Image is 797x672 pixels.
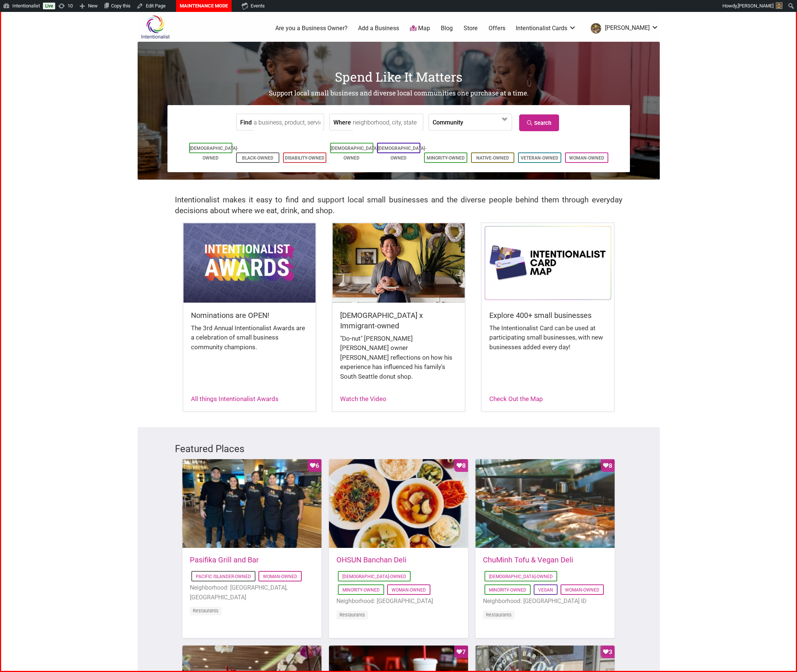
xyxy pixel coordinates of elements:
a: [DEMOGRAPHIC_DATA]-Owned [190,146,238,161]
a: Live [43,3,55,9]
a: All things Intentionalist Awards [191,395,279,403]
a: Watch the Video [340,395,386,403]
a: [DEMOGRAPHIC_DATA]-Owned [378,146,426,161]
a: Native-Owned [476,155,509,161]
h5: Explore 400+ small businesses [489,310,606,321]
li: Neighborhood: [GEOGRAPHIC_DATA] ID [483,596,607,606]
a: Veteran-Owned [521,155,558,161]
img: Intentionalist [138,15,173,39]
div: "Do-nut" [PERSON_NAME] [PERSON_NAME] owner [PERSON_NAME] reflections on how his experience has in... [340,334,457,389]
a: [PERSON_NAME] [587,22,659,35]
img: Intentionalist Card Map [482,223,614,302]
h1: Spend Like It Matters [138,68,660,86]
a: Check Out the Map [489,395,543,403]
a: Woman-Owned [392,587,426,593]
div: The Intentionalist Card can be used at participating small businesses, with new businesses added ... [489,324,606,360]
a: Search [519,114,559,131]
a: Vegan [538,587,553,593]
h3: Featured Places [175,442,622,455]
div: MAINTENANCE MODE [182,1,226,11]
h5: [DEMOGRAPHIC_DATA] x Immigrant-owned [340,310,457,331]
a: Woman-Owned [569,155,604,161]
div: The 3rd Annual Intentionalist Awards are a celebration of small business community champions. [191,324,308,360]
img: Intentionalist Awards [183,223,316,302]
span: [PERSON_NAME] [738,3,774,9]
a: Disability-Owned [285,155,324,161]
label: Where [333,114,351,130]
li: Neighborhood: [GEOGRAPHIC_DATA], [GEOGRAPHIC_DATA] [190,583,314,602]
a: Store [464,24,478,32]
a: Offers [489,24,505,32]
a: Minority-Owned [342,587,380,593]
img: King Donuts - Hong Chhuor [333,223,465,302]
a: Pasifika Grill and Bar [190,555,259,564]
label: Community [433,114,463,130]
a: Black-Owned [242,155,273,161]
a: Woman-Owned [263,574,297,579]
h2: Intentionalist makes it easy to find and support local small businesses and the diverse people be... [175,195,622,216]
a: Restaurants [486,612,512,618]
a: Intentionalist Cards [516,24,576,32]
a: [DEMOGRAPHIC_DATA]-Owned [331,146,379,161]
label: Find [240,114,252,130]
input: a business, product, service [254,114,322,131]
input: neighborhood, city, state [353,114,421,131]
li: Joel [587,22,659,35]
a: Restaurants [339,612,365,618]
a: Are you a Business Owner? [275,24,348,32]
a: Minority-Owned [489,587,526,593]
h5: Nominations are OPEN! [191,310,308,321]
a: Blog [441,24,453,32]
a: Map [410,24,430,33]
a: [DEMOGRAPHIC_DATA]-Owned [489,574,553,579]
a: Restaurants [193,608,219,613]
a: Minority-Owned [427,155,465,161]
a: Pacific Islander-Owned [196,574,251,579]
a: [DEMOGRAPHIC_DATA]-Owned [342,574,406,579]
li: Neighborhood: [GEOGRAPHIC_DATA] [336,596,461,606]
h2: Support local small business and diverse local communities one purchase at a time. [138,89,660,98]
a: OHSUN Banchan Deli [336,555,407,564]
a: Woman-Owned [565,587,599,593]
a: Add a Business [358,24,399,32]
a: ChuMinh Tofu & Vegan Deli [483,555,573,564]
